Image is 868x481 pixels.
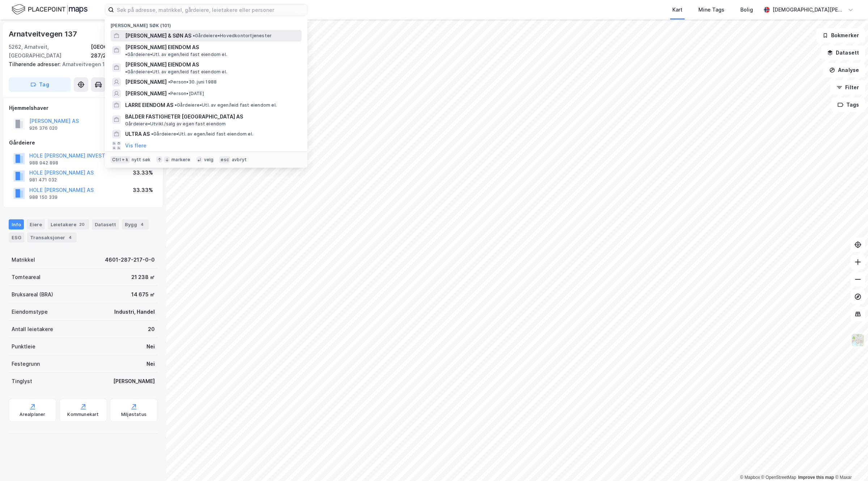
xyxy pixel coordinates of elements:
[125,69,127,74] span: •
[851,333,865,347] img: Z
[27,219,45,229] div: Eiere
[151,131,253,137] span: Gårdeiere • Utl. av egen/leid fast eiendom el.
[12,3,88,16] img: logo.f888ab2527a4732fd821a326f86c7f29.svg
[125,141,146,150] button: Vis flere
[125,121,226,127] span: Gårdeiere • Utvikl./salg av egen fast eiendom
[832,446,868,481] iframe: Chat Widget
[125,130,150,138] span: ULTRA AS
[12,308,48,316] div: Eiendomstype
[12,273,41,282] div: Tomteareal
[168,91,170,96] span: •
[9,61,62,67] span: Tilhørende adresser:
[148,325,155,334] div: 20
[698,5,724,14] div: Mine Tags
[151,131,153,137] span: •
[12,255,35,264] div: Matrikkel
[125,89,167,98] span: [PERSON_NAME]
[133,186,153,194] div: 33.33%
[672,5,682,14] div: Kart
[20,412,45,417] div: Arealplaner
[131,290,155,299] div: 14 675 ㎡
[125,78,167,86] span: [PERSON_NAME]
[114,308,155,316] div: Industri, Handel
[125,43,199,52] span: [PERSON_NAME] EIENDOM AS
[91,43,158,60] div: [GEOGRAPHIC_DATA], 287/217
[798,475,834,480] a: Improve this map
[821,46,865,60] button: Datasett
[29,160,58,166] div: 988 942 898
[168,79,170,85] span: •
[823,63,865,77] button: Analyse
[204,157,214,163] div: velg
[9,104,157,112] div: Hjemmelshaver
[125,69,227,75] span: Gårdeiere • Utl. av egen/leid fast eiendom el.
[105,17,307,30] div: [PERSON_NAME] søk (101)
[193,33,272,39] span: Gårdeiere • Hovedkontortjenester
[121,412,146,417] div: Miljøstatus
[29,177,57,183] div: 981 471 032
[27,232,77,242] div: Transaksjoner
[830,80,865,95] button: Filter
[232,157,247,163] div: avbryt
[146,342,155,351] div: Nei
[12,377,32,386] div: Tinglyst
[48,219,89,229] div: Leietakere
[9,219,24,229] div: Info
[125,52,227,57] span: Gårdeiere • Utl. av egen/leid fast eiendom el.
[113,377,155,386] div: [PERSON_NAME]
[125,60,199,69] span: [PERSON_NAME] EIENDOM AS
[9,77,71,92] button: Tag
[12,342,35,351] div: Punktleie
[122,219,149,229] div: Bygg
[114,4,307,15] input: Søk på adresse, matrikkel, gårdeiere, leietakere eller personer
[125,31,191,40] span: [PERSON_NAME] & SØN AS
[125,101,173,109] span: LARRE EIENDOM AS
[105,255,155,264] div: 4601-287-217-0-0
[9,60,152,69] div: Arnatveitvegen 143
[193,33,195,38] span: •
[9,43,91,60] div: 5262, Arnatveit, [GEOGRAPHIC_DATA]
[146,360,155,368] div: Nei
[175,102,277,108] span: Gårdeiere • Utl. av egen/leid fast eiendom el.
[67,234,74,241] div: 4
[740,5,753,14] div: Bolig
[12,325,53,334] div: Antall leietakere
[29,125,58,131] div: 926 376 020
[171,157,190,163] div: markere
[131,273,155,282] div: 21 238 ㎡
[9,138,157,147] div: Gårdeiere
[12,290,53,299] div: Bruksareal (BRA)
[133,168,153,177] div: 33.33%
[168,79,217,85] span: Person • 30. juni 1988
[740,475,760,480] a: Mapbox
[9,28,78,40] div: Arnatveitvegen 137
[12,360,40,368] div: Festegrunn
[29,194,58,200] div: 988 150 339
[139,221,146,228] div: 4
[67,412,99,417] div: Kommunekart
[132,157,151,163] div: nytt søk
[111,156,130,163] div: Ctrl + k
[92,219,119,229] div: Datasett
[773,5,845,14] div: [DEMOGRAPHIC_DATA][PERSON_NAME]
[9,232,24,242] div: ESG
[78,221,86,228] div: 20
[816,28,865,43] button: Bokmerker
[168,91,204,96] span: Person • [DATE]
[125,52,127,57] span: •
[219,156,230,163] div: esc
[125,112,299,121] span: BALDER FASTIGHETER [GEOGRAPHIC_DATA] AS
[761,475,796,480] a: OpenStreetMap
[175,102,177,108] span: •
[831,98,865,112] button: Tags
